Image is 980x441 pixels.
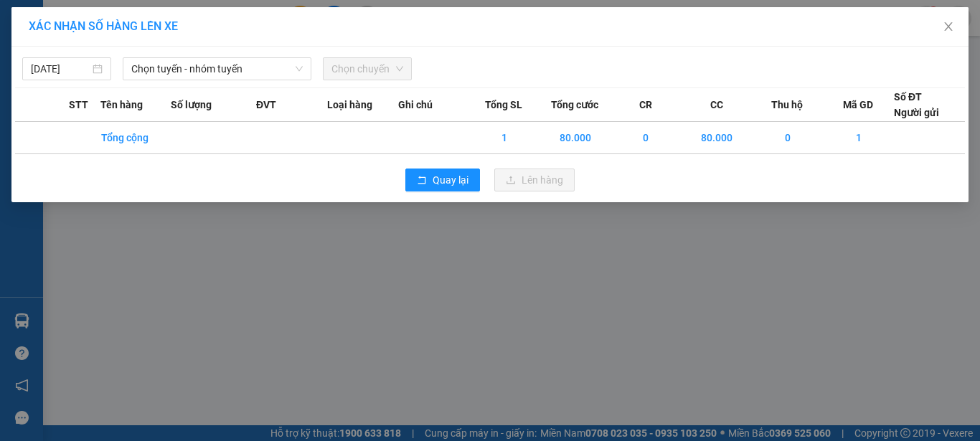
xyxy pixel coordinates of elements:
span: close [943,21,954,32]
strong: 02033 616 626 - [126,80,201,93]
span: Số lượng [171,97,212,113]
strong: 024 3236 3236 - [36,39,199,64]
strong: Công ty TNHH Phúc Xuyên [37,7,198,22]
span: Loại hàng [327,97,372,113]
td: 1 [468,122,540,154]
input: 14/10/2025 [31,61,90,77]
button: uploadLên hàng [494,169,575,191]
button: Close [928,7,969,47]
td: 0 [753,122,824,154]
span: CR [639,97,652,113]
td: Tổng cộng [100,122,171,154]
span: down [295,65,303,73]
span: XÁC NHẬN SỐ HÀNG LÊN XE [29,19,178,33]
span: Chọn tuyến - nhóm tuyến [131,58,303,80]
span: ĐVT [256,97,276,113]
span: Chọn chuyến [331,58,403,80]
span: Ghi chú [398,97,433,113]
strong: 0888 827 827 - 0848 827 827 [99,52,199,77]
span: Gửi hàng Hạ Long: Hotline: [34,80,202,105]
span: rollback [417,175,427,186]
span: Tên hàng [100,97,143,113]
span: Mã GD [843,97,873,113]
td: 1 [823,122,894,154]
td: 80.000 [540,122,611,154]
span: Tổng SL [485,97,522,113]
img: logo [9,93,31,163]
span: CC [710,97,723,113]
span: Quay lại [433,172,468,188]
span: Thu hộ [771,97,803,113]
span: CD1410250246 [204,96,290,111]
span: Tổng cước [551,97,598,113]
div: Số ĐT Người gửi [894,89,939,120]
td: 80.000 [682,122,753,154]
button: rollbackQuay lại [405,169,480,191]
strong: 0886 027 027 [105,93,168,105]
span: Gửi hàng [GEOGRAPHIC_DATA]: Hotline: [36,26,199,77]
span: STT [69,97,88,113]
td: 0 [611,122,682,154]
